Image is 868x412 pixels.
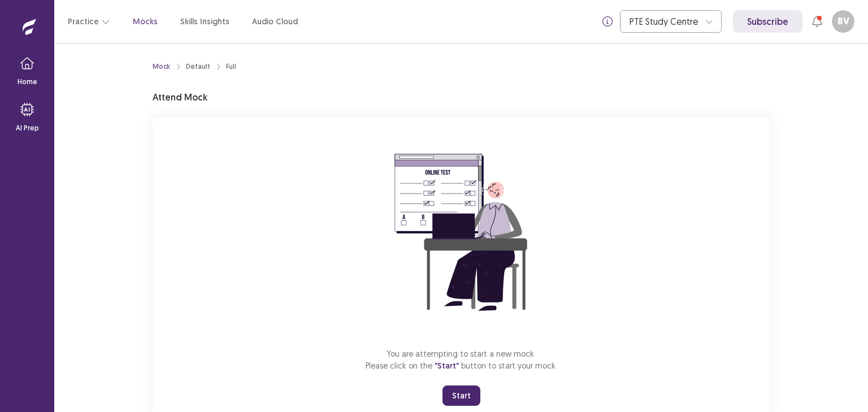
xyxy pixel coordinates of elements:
[133,16,158,28] a: Mocks
[226,62,236,72] div: Full
[435,361,459,371] span: "Start"
[359,131,563,334] img: attend-mock
[442,385,480,406] button: Start
[16,123,39,133] p: AI Prep
[153,90,207,104] p: Attend Mock
[153,62,170,72] a: Mock
[252,16,298,28] a: Audio Cloud
[597,11,618,32] button: info
[153,62,236,72] nav: breadcrumb
[180,16,229,28] a: Skills Insights
[630,11,700,32] div: PTE Study Centre
[366,348,557,372] p: You are attempting to start a new mock. Please click on the button to start your mock.
[186,62,210,72] div: Default
[832,10,854,33] button: BV
[18,77,37,87] p: Home
[733,10,802,33] a: Subscribe
[68,11,110,32] button: Practice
